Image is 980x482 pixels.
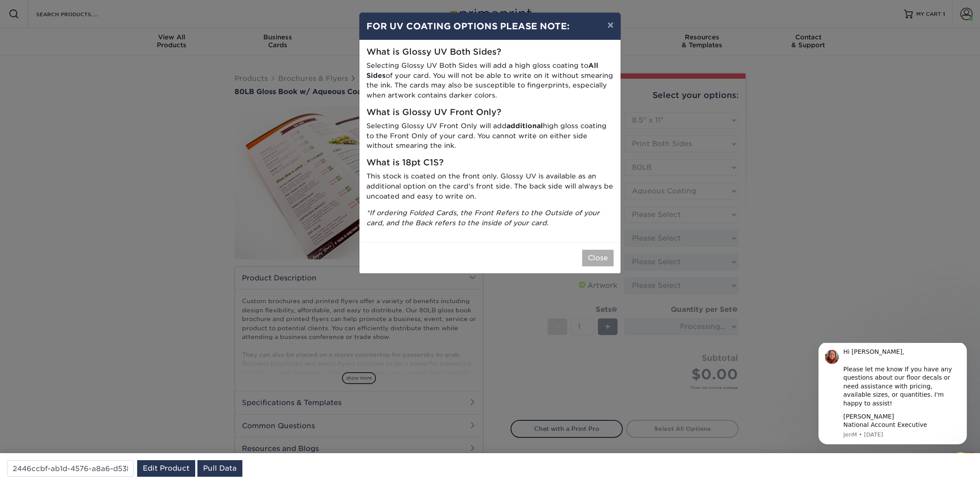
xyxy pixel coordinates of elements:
h5: What is Glossy UV Front Only? [366,108,614,118]
span: 8 [968,452,975,459]
a: Pull Data [197,460,242,477]
iframe: Intercom notifications message [805,343,980,450]
a: Edit Product [137,460,195,477]
h5: What is 18pt C1S? [366,158,614,168]
i: *If ordering Folded Cards, the Front Refers to the Outside of your card, and the Back refers to t... [366,209,600,227]
p: Selecting Glossy UV Front Only will add high gloss coating to the Front Only of your card. You ca... [366,121,614,151]
p: Message from JenM, sent 1d ago [38,88,155,96]
p: This stock is coated on the front only. Glossy UV is available as an additional option on the car... [366,171,614,201]
strong: additional [507,122,543,130]
img: Profile image for JenM [20,7,34,21]
iframe: Intercom live chat [950,452,971,473]
div: [PERSON_NAME] National Account Executive [38,70,155,87]
button: Close [582,250,614,266]
div: Hi [PERSON_NAME], Please let me know If you have any questions about our floor decals or need ass... [38,5,155,65]
h5: What is Glossy UV Both Sides? [366,47,614,57]
h4: FOR UV COATING OPTIONS PLEASE NOTE: [366,20,614,33]
p: Selecting Glossy UV Both Sides will add a high gloss coating to of your card. You will not be abl... [366,61,614,101]
div: Message content [38,5,155,86]
button: × [600,13,621,37]
strong: All Sides [366,61,598,80]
